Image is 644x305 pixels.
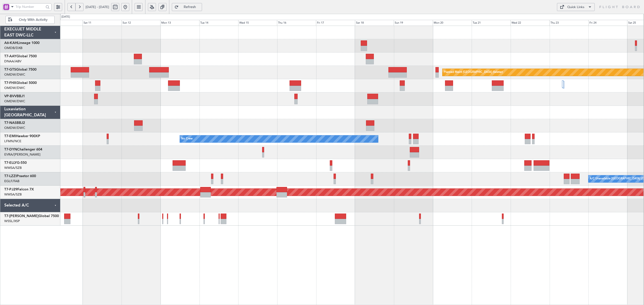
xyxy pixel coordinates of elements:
span: VP-BVV [4,94,17,98]
a: WMSA/SZB [4,166,22,170]
div: Tue 21 [472,20,511,26]
span: T7-[PERSON_NAME] [4,214,38,218]
div: Wed 15 [238,20,277,26]
a: VP-BVVBBJ1 [4,94,25,98]
a: T7-ELLYG-550 [4,161,27,165]
div: Tue 14 [199,20,238,26]
span: [DATE] - [DATE] [86,5,109,9]
div: Mon 13 [160,20,199,26]
a: T7-NASBBJ2 [4,121,25,125]
a: T7-PJ29Falcon 7X [4,188,34,191]
span: T7-LZZI [4,174,17,178]
div: Planned Maint [GEOGRAPHIC_DATA] (Seletar) [444,69,503,76]
a: EVRA/[PERSON_NAME] [4,152,41,157]
span: Refresh [180,5,200,9]
a: T7-GTSGlobal 7500 [4,68,36,71]
span: A6-KAH [4,41,17,45]
div: Sun 19 [394,20,433,26]
a: LFMN/NCE [4,139,21,143]
div: Wed 22 [510,20,549,26]
span: T7-NAS [4,121,17,125]
div: No Crew [181,135,193,143]
span: T7-AAY [4,55,16,58]
div: Mon 20 [433,20,472,26]
div: Fri 17 [316,20,355,26]
div: Thu 16 [277,20,316,26]
a: DNAA/ABV [4,59,21,64]
div: Sat 18 [355,20,394,26]
span: T7-EMI [4,134,16,138]
a: WMSA/SZB [4,192,22,197]
input: Trip Number [16,3,44,11]
span: Only With Activity [13,18,53,22]
span: T7-PJ29 [4,188,17,191]
div: Sun 12 [122,20,160,26]
div: Sat 11 [83,20,122,26]
span: T7-GTS [4,68,16,71]
a: T7-AAYGlobal 7500 [4,55,37,58]
div: Fri 10 [44,20,83,26]
span: T7-FHX [4,81,16,85]
a: OMDW/DWC [4,72,25,77]
a: A6-KAHLineage 1000 [4,41,39,45]
a: OMDW/DWC [4,126,25,130]
div: [DATE] [61,15,70,19]
a: WSSL/XSP [4,219,20,223]
button: Refresh [172,3,202,11]
a: T7-[PERSON_NAME]Global 7500 [4,214,59,218]
a: T7-FHXGlobal 5000 [4,81,37,85]
a: OMDW/DWC [4,86,25,90]
div: Quick Links [567,5,584,10]
div: Thu 23 [549,20,588,26]
a: T7-EMIHawker 900XP [4,134,40,138]
span: T7-ELLY [4,161,17,165]
div: Fri 24 [588,20,627,26]
button: Only With Activity [6,16,55,24]
a: EGLF/FAB [4,179,19,183]
a: OMDB/DXB [4,46,22,50]
a: T7-DYNChallenger 604 [4,148,42,151]
span: T7-DYN [4,148,17,151]
a: OMDW/DWC [4,99,25,104]
button: Quick Links [557,3,595,11]
a: T7-LZZIPraetor 600 [4,174,36,178]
